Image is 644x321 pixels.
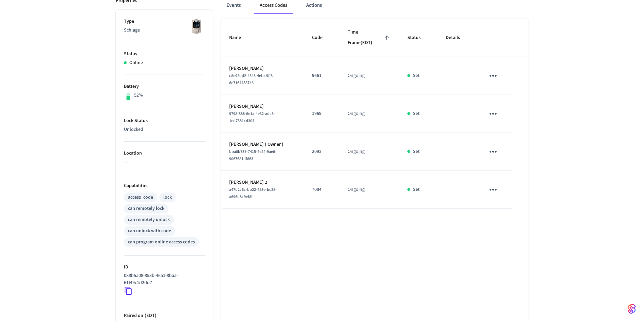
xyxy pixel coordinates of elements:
[128,205,164,212] div: can remotely lock
[312,33,331,43] span: Code
[413,186,420,193] p: Set
[129,59,143,66] p: Online
[124,150,205,157] p: Location
[124,126,205,133] p: Unlocked
[628,303,636,314] img: SeamLogoGradient.69752ec5.svg
[229,149,276,162] span: bba0b737-7415-4e24-9ae6-9067681df663
[339,95,400,133] td: Ongoing
[163,194,172,201] div: lock
[124,51,205,58] p: Status
[229,187,277,200] span: a47b2c6c-bb22-453e-bc28-a696d8c9ef8f
[413,148,420,155] p: Set
[124,312,205,319] p: Paired on
[124,182,205,189] p: Capabilities
[188,18,205,35] img: Schlage Sense Smart Deadbolt with Camelot Trim, Front
[124,117,205,124] p: Lock Status
[229,179,296,186] p: [PERSON_NAME] 2
[312,110,331,117] p: 1969
[339,57,400,95] td: Ongoing
[312,148,331,155] p: 2093
[348,27,391,48] span: Time Frame(EDT)
[124,27,205,34] p: Schlage
[143,312,157,319] span: ( EDT )
[229,73,274,86] span: c8e92dd2-4843-4efb-9ff8-6e7164458746
[124,264,205,271] p: ID
[128,216,170,223] div: can remotely unlock
[124,272,202,286] p: 088b5a08-853b-46a1-8baa-61f49c1d2dd7
[124,83,205,90] p: Battery
[413,72,420,79] p: Set
[229,141,296,148] p: [PERSON_NAME] ( Owner )
[128,227,171,235] div: can unlock with code
[339,133,400,171] td: Ongoing
[407,33,429,43] span: Status
[229,33,250,43] span: Name
[312,186,331,193] p: 7084
[446,33,469,43] span: Details
[312,72,331,79] p: 9661
[221,19,529,209] table: sticky table
[128,239,195,246] div: can program online access codes
[124,159,205,166] p: —
[229,111,275,124] span: 9798f888-6e1a-4e32-adc3-1ed7381cd304
[124,18,205,25] p: Type
[413,110,420,117] p: Set
[134,92,143,99] p: 52%
[229,65,296,72] p: [PERSON_NAME]
[229,103,296,110] p: [PERSON_NAME]
[128,194,153,201] div: access_code
[339,171,400,209] td: Ongoing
